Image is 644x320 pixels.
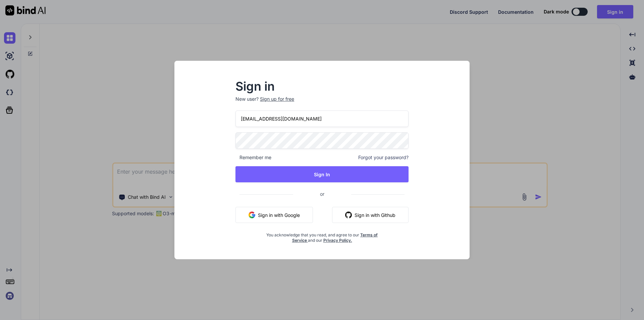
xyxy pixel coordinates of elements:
span: Forgot your password? [358,154,409,161]
button: Sign In [235,166,409,182]
input: Login or Email [235,110,409,127]
span: Remember me [235,154,271,161]
img: google [249,212,255,218]
a: Terms of Service [292,232,378,243]
div: You acknowledge that you read, and agree to our and our [264,228,380,243]
h2: Sign in [235,81,409,92]
a: Privacy Policy. [323,238,352,243]
span: or [293,186,351,202]
button: Sign in with Google [235,207,313,223]
img: github [345,212,352,218]
button: Sign in with Github [332,207,409,223]
div: Sign up for free [260,96,294,102]
p: New user? [235,96,409,110]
